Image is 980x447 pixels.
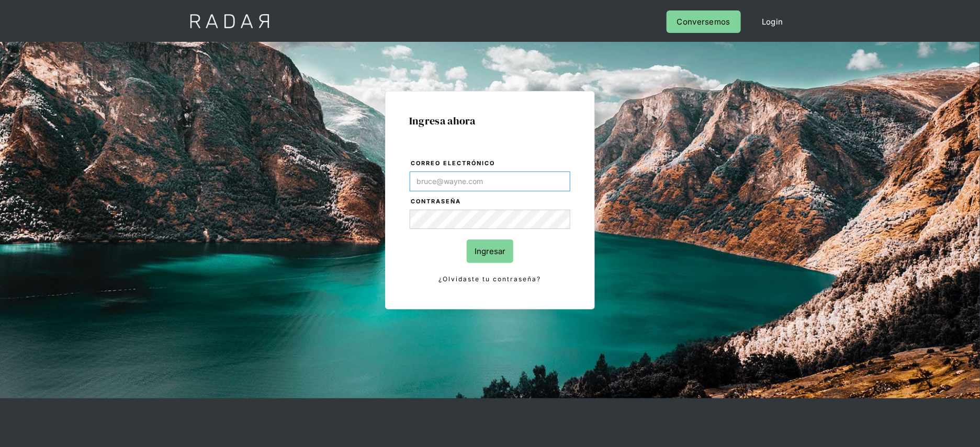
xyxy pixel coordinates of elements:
[409,158,571,285] form: Login Form
[467,239,513,263] input: Ingresar
[410,171,570,191] input: bruce@wayne.com
[410,273,570,285] a: ¿Olvidaste tu contraseña?
[667,10,741,33] a: Conversemos
[751,10,794,33] a: Login
[411,197,570,207] label: Contraseña
[409,115,571,127] h1: Ingresa ahora
[411,158,570,169] label: Correo electrónico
